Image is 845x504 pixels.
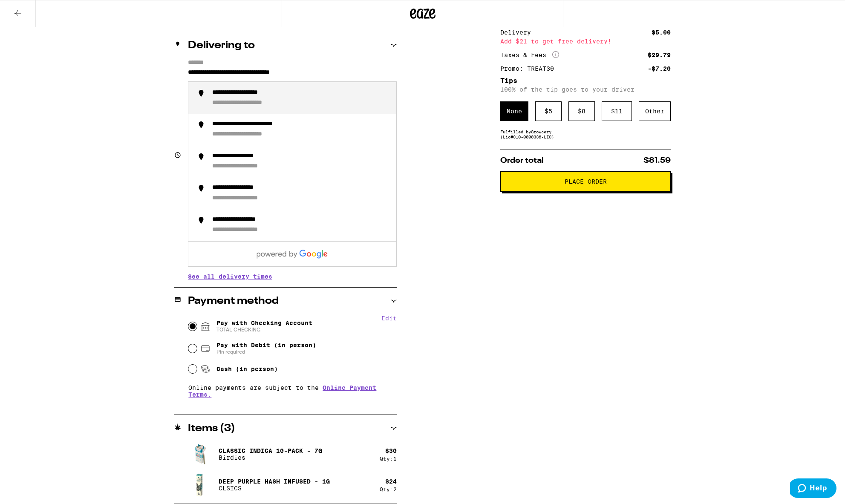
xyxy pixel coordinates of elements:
[535,101,562,121] div: $ 5
[385,447,397,454] div: $ 30
[500,38,671,44] div: Add $21 to get free delivery!
[380,487,397,492] div: Qty: 2
[648,52,671,58] div: $29.79
[500,101,528,121] div: None
[188,384,376,398] a: Online Payment Terms.
[188,274,272,279] button: See all delivery times
[188,442,212,466] img: Birdies - Classic Indica 10-Pack - 7g
[652,29,671,35] div: $5.00
[381,315,397,322] button: Edit
[602,101,632,121] div: $ 11
[500,78,671,84] h5: Tips
[568,101,595,121] div: $ 8
[188,473,212,497] img: CLSICS - Deep Purple Hash Infused - 1g
[216,348,316,355] span: Pin required
[643,157,671,164] span: $81.59
[188,423,235,434] h2: Items ( 3 )
[216,342,316,348] span: Pay with Debit (in person)
[648,66,671,72] div: -$7.20
[500,171,671,192] button: Place Order
[380,456,397,461] div: Qty: 1
[219,485,330,492] p: CLSICS
[385,478,397,485] div: $ 24
[500,51,559,59] div: Taxes & Fees
[219,447,322,454] p: Classic Indica 10-Pack - 7g
[565,179,607,184] span: Place Order
[188,40,255,51] h2: Delivering to
[188,384,397,398] p: Online payments are subject to the
[219,478,330,485] p: Deep Purple Hash Infused - 1g
[216,366,278,372] span: Cash (in person)
[639,101,671,121] div: Other
[790,478,836,500] iframe: Opens a widget where you can find more information
[500,86,671,93] p: 100% of the tip goes to your driver
[500,29,537,35] div: Delivery
[500,129,671,139] div: Fulfilled by Growcery (Lic# C10-0000336-LIC )
[500,157,544,164] span: Order total
[500,66,560,72] div: Promo: TREAT30
[219,454,322,461] p: Birdies
[216,320,312,333] span: Pay with Checking Account
[188,296,279,306] h2: Payment method
[216,326,312,333] span: TOTAL CHECKING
